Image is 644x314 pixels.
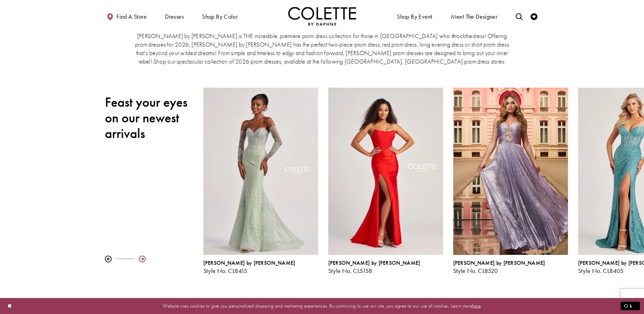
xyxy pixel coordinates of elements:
[4,300,16,312] button: Close Dialog
[105,7,148,25] a: Find a store
[49,301,595,311] p: Website uses cookies to give you personalized shopping and marketing experiences. By continuing t...
[621,302,640,310] button: Submit Dialog
[328,88,443,255] a: Visit Colette by Daphne Style No. CL5158 Page
[328,267,372,275] span: Style No. CL5158
[578,267,624,275] span: Style No. CL8405
[328,260,443,274] div: Colette by Daphne Style No. CL5158
[165,13,184,20] span: Dresses
[448,83,573,279] div: Colette by Daphne Style No. CL8520
[288,7,356,25] img: Colette by Daphne
[203,267,247,275] span: Style No. CL8415
[451,13,498,20] span: Meet the designer
[397,13,432,20] span: Shop By Event
[453,259,545,266] span: [PERSON_NAME] by [PERSON_NAME]
[198,83,323,279] div: Colette by Daphne Style No. CL8415
[529,7,539,25] a: Check Wishlist
[203,259,295,266] span: [PERSON_NAME] by [PERSON_NAME]
[395,7,434,25] span: Shop By Event
[203,260,318,274] div: Colette by Daphne Style No. CL8415
[288,7,356,25] a: Visit Home Page
[328,259,420,266] span: [PERSON_NAME] by [PERSON_NAME]
[514,7,524,25] a: Toggle search
[472,302,481,309] a: here
[116,13,147,20] span: Find a store
[202,13,238,20] span: Shop by color
[200,7,239,25] span: Shop by color
[203,88,318,255] a: Visit Colette by Daphne Style No. CL8415 Page
[449,7,499,25] a: Meet the designer
[163,7,185,25] span: Dresses
[135,32,510,66] p: [PERSON_NAME] by [PERSON_NAME] is THE incredible, premiere prom dress collection for those in [GE...
[453,267,498,275] span: Style No. CL8520
[105,94,193,141] h2: Feast your eyes on our newest arrivals
[453,88,568,255] a: Visit Colette by Daphne Style No. CL8520 Page
[453,260,568,274] div: Colette by Daphne Style No. CL8520
[323,83,448,279] div: Colette by Daphne Style No. CL5158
